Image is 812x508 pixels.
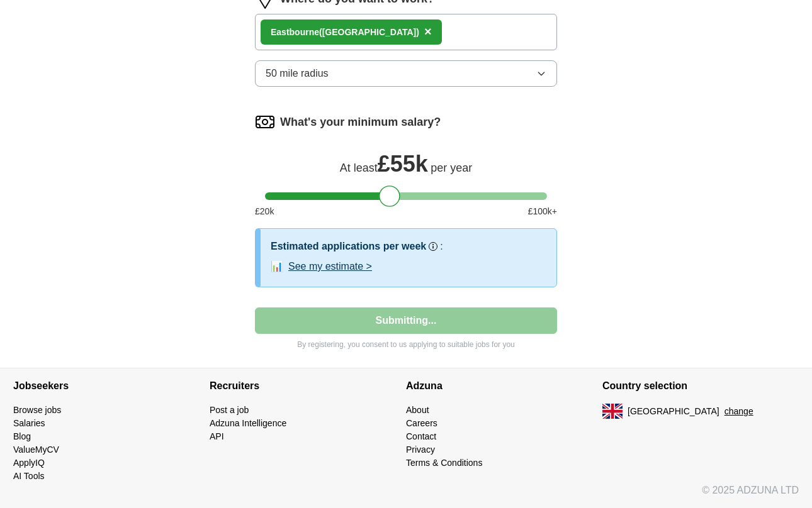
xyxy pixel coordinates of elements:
[255,60,557,87] button: 50 mile radius
[280,114,441,131] label: What's your minimum salary?
[255,339,557,350] p: By registering, you consent to us applying to suitable jobs for you
[210,431,224,441] a: API
[255,307,557,334] button: Submitting...
[13,431,31,441] a: Blog
[266,66,329,81] span: 50 mile radius
[628,405,719,418] span: [GEOGRAPHIC_DATA]
[406,431,436,441] a: Contact
[3,483,809,508] div: © 2025 ADZUNA LTD
[13,405,61,415] a: Browse jobs
[602,404,623,419] img: UK flag
[406,405,429,415] a: About
[271,26,419,39] div: urne
[406,444,435,455] a: Privacy
[271,259,283,274] span: 📊
[13,471,45,481] a: AI Tools
[255,112,275,132] img: salary.png
[725,405,753,418] button: change
[210,405,249,415] a: Post a job
[431,162,472,174] span: per year
[13,444,59,455] a: ValueMyCV
[424,23,432,41] button: ×
[440,239,443,254] h3: :
[424,25,432,38] span: ×
[319,27,419,37] span: ([GEOGRAPHIC_DATA])
[255,205,274,218] span: £ 20 k
[378,151,428,177] span: £ 55k
[288,259,372,274] button: See my estimate >
[13,418,45,428] a: Salaries
[210,418,286,428] a: Adzuna Intelligence
[406,418,437,428] a: Careers
[271,239,426,254] h3: Estimated applications per week
[271,27,300,37] strong: Eastbo
[340,162,378,174] span: At least
[602,368,799,404] h4: Country selection
[406,458,482,468] a: Terms & Conditions
[13,458,45,468] a: ApplyIQ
